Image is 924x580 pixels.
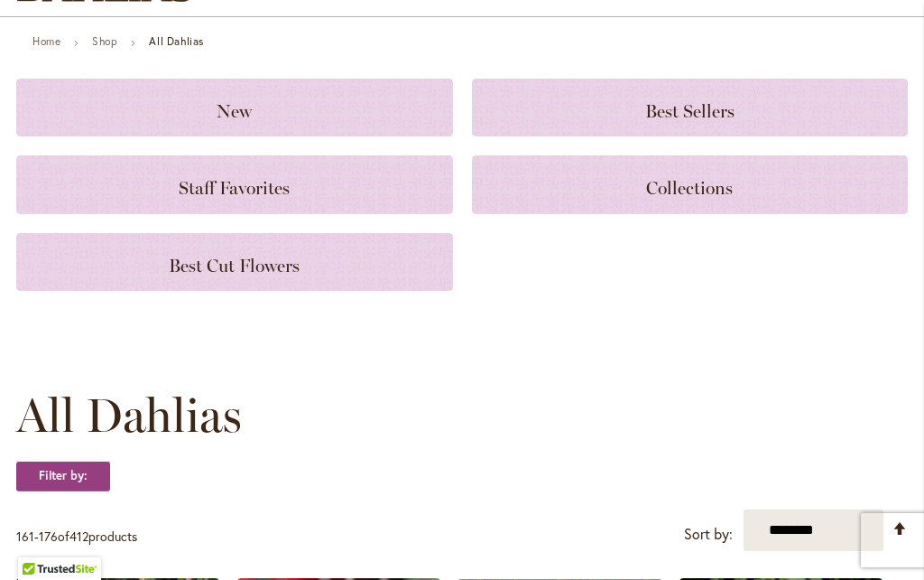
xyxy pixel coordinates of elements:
[472,79,909,136] a: Best Sellers
[16,522,137,551] p: - of products
[92,34,117,48] a: Shop
[16,79,453,136] a: New
[16,233,453,291] a: Best Cut Flowers
[179,177,290,199] span: Staff Favorites
[16,155,453,213] a: Staff Favorites
[69,528,88,545] span: 412
[217,100,252,122] span: New
[149,34,204,48] strong: All Dahlias
[684,518,733,551] label: Sort by:
[646,177,733,199] span: Collections
[16,388,242,443] span: All Dahlias
[472,155,909,213] a: Collections
[32,34,60,48] a: Home
[645,100,735,122] span: Best Sellers
[14,516,64,566] iframe: Launch Accessibility Center
[169,255,300,276] span: Best Cut Flowers
[16,461,110,491] strong: Filter by:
